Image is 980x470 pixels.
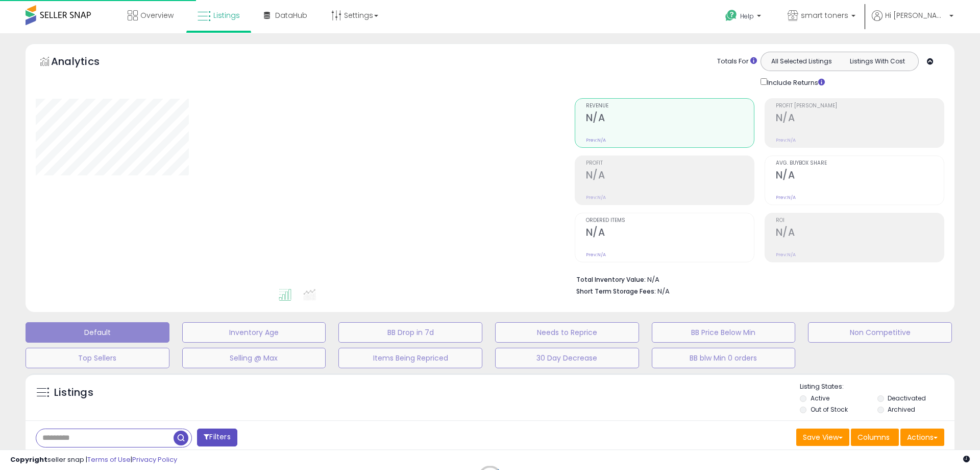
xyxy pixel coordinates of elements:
button: BB blw Min 0 orders [652,348,796,368]
li: N/A [576,273,937,285]
span: Hi [PERSON_NAME] [885,10,946,20]
small: Prev: N/A [776,137,796,143]
button: BB Price Below Min [652,322,796,343]
span: Listings [213,10,240,20]
h2: N/A [776,227,944,240]
h2: N/A [776,112,944,126]
div: seller snap | | [10,455,177,465]
button: Needs to Reprice [495,322,639,343]
button: 30 Day Decrease [495,348,639,368]
button: BB Drop in 7d [338,322,482,343]
span: Help [740,12,754,20]
span: Ordered Items [586,218,754,223]
span: DataHub [275,10,307,20]
small: Prev: N/A [586,252,606,258]
span: Overview [140,10,174,20]
b: Short Term Storage Fees: [576,287,656,296]
button: Default [26,322,169,343]
button: Top Sellers [26,348,169,368]
small: Prev: N/A [586,137,606,143]
h5: Analytics [51,54,119,71]
small: Prev: N/A [586,194,606,200]
span: Profit [PERSON_NAME] [776,103,944,109]
a: Hi [PERSON_NAME] [872,10,953,33]
button: Non Competitive [808,322,952,343]
h2: N/A [586,227,754,240]
button: All Selected Listings [764,55,840,68]
small: Prev: N/A [776,194,796,200]
h2: N/A [586,112,754,126]
h2: N/A [586,169,754,183]
span: N/A [657,286,670,296]
span: ROI [776,218,944,223]
div: Include Returns [753,76,837,88]
h2: N/A [776,169,944,183]
a: Help [717,2,771,33]
button: Listings With Cost [839,55,915,68]
span: Profit [586,161,754,166]
span: Avg. Buybox Share [776,161,944,166]
small: Prev: N/A [776,252,796,258]
strong: Copyright [10,455,47,464]
div: Totals For [717,57,757,66]
button: Selling @ Max [182,348,326,368]
button: Items Being Repriced [338,348,482,368]
i: Get Help [725,9,738,22]
b: Total Inventory Value: [576,275,646,284]
span: Revenue [586,103,754,109]
span: smart toners [801,10,848,20]
button: Inventory Age [182,322,326,343]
